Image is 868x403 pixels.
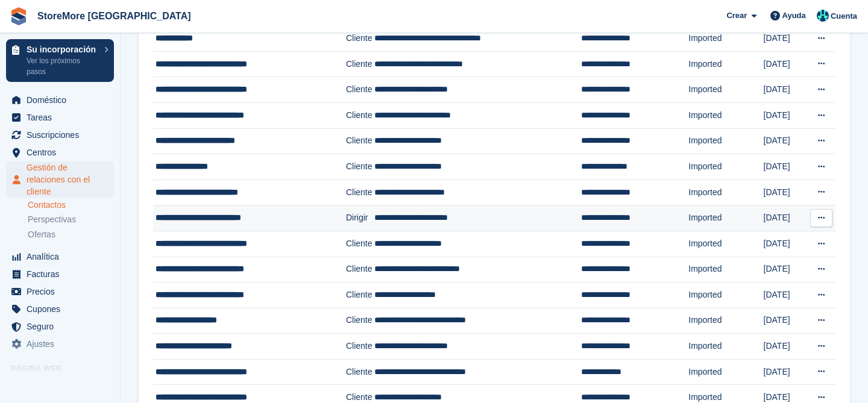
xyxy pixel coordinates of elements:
a: menu [6,92,114,108]
td: Cliente [346,257,374,283]
p: Su incorporación [27,45,98,54]
span: Gestión de relaciones con el cliente [27,161,99,198]
img: stora-icon-8386f47178a22dfd0bd8f6a31ec36ba5ce8667c1dd55bd0f319d3a0aa187defe.svg [10,7,28,25]
td: Imported [688,231,763,257]
td: Cliente [346,359,374,385]
img: Maria Vela Padilla [817,10,829,22]
td: Cliente [346,102,374,128]
span: Tareas [27,109,99,126]
td: Cliente [346,308,374,334]
a: Ofertas [28,228,114,241]
td: Imported [688,334,763,360]
td: [DATE] [764,77,808,103]
td: [DATE] [764,51,808,77]
span: Cuenta [831,10,857,22]
td: Dirigir [346,205,374,231]
td: Imported [688,154,763,180]
td: Cliente [346,26,374,52]
td: Imported [688,257,763,283]
td: Cliente [346,51,374,77]
span: Crear [726,10,747,22]
span: Página web [11,363,120,375]
span: Ayuda [782,10,806,22]
td: Imported [688,359,763,385]
td: [DATE] [764,154,808,180]
td: Cliente [346,77,374,103]
td: [DATE] [764,128,808,154]
span: Doméstico [27,92,99,108]
a: menu [6,318,114,335]
a: Contactos [28,199,114,211]
td: Imported [688,26,763,52]
td: Imported [688,77,763,103]
td: [DATE] [764,231,808,257]
td: [DATE] [764,180,808,205]
span: Cupones [27,301,99,317]
a: menu [6,266,114,283]
span: Seguro [27,318,99,335]
td: [DATE] [764,308,808,334]
p: Ver los próximos pasos [27,55,98,77]
a: menu [6,127,114,143]
a: menu [6,109,114,126]
a: menu [6,144,114,161]
span: Ofertas [28,229,55,240]
td: Imported [688,102,763,128]
td: [DATE] [764,257,808,283]
a: menu [6,283,114,300]
span: Centros [27,144,99,161]
td: [DATE] [764,334,808,360]
a: menu [6,248,114,265]
td: Imported [688,308,763,334]
a: menu [6,336,114,352]
span: Facturas [27,266,99,283]
td: Cliente [346,154,374,180]
a: menu [6,301,114,317]
td: Cliente [346,334,374,360]
td: [DATE] [764,283,808,308]
td: [DATE] [764,359,808,385]
span: Precios [27,283,99,300]
td: [DATE] [764,26,808,52]
td: Imported [688,283,763,308]
td: Cliente [346,231,374,257]
a: menu [6,161,114,198]
span: Suscripciones [27,127,99,143]
td: Imported [688,205,763,231]
a: Perspectivas [28,213,114,226]
td: Imported [688,180,763,205]
td: [DATE] [764,102,808,128]
span: Analítica [27,248,99,265]
td: Imported [688,51,763,77]
td: Cliente [346,128,374,154]
span: Ajustes [27,336,99,352]
span: Perspectivas [28,214,76,225]
td: Cliente [346,283,374,308]
td: Cliente [346,180,374,205]
td: Imported [688,128,763,154]
a: StoreMore [GEOGRAPHIC_DATA] [33,6,196,26]
td: [DATE] [764,205,808,231]
a: Su incorporación Ver los próximos pasos [6,39,114,82]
